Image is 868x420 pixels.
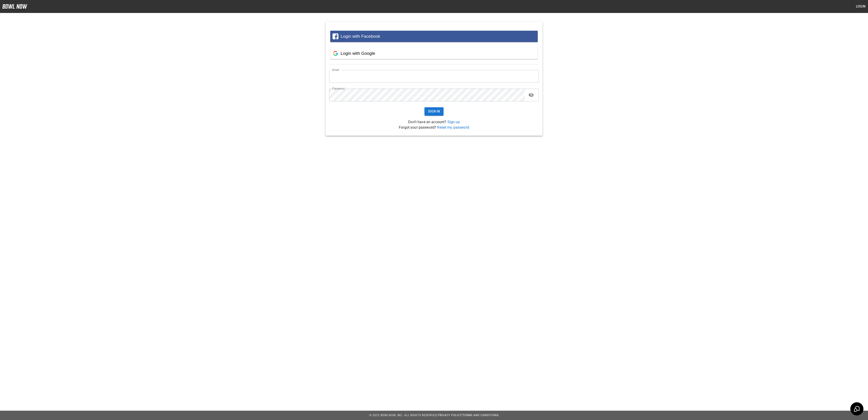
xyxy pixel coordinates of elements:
p: Don't have an account? [329,119,539,125]
button: Login with Google [330,48,538,59]
p: Forgot your password? [329,125,539,130]
button: Login [853,2,868,11]
a: Privacy Policy [438,414,462,417]
button: Sign In [424,107,444,116]
a: Reset my password [437,125,469,130]
span: Login with Facebook [341,34,380,39]
img: logo [2,4,27,9]
span: Login with Google [341,51,375,56]
button: Login with Facebook [330,31,538,42]
a: Terms and Conditions [463,414,499,417]
button: toggle password visibility [527,90,536,100]
span: © 2022 BowlNow, Inc. All Rights Reserved. [369,414,438,417]
a: Sign up [447,120,460,124]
